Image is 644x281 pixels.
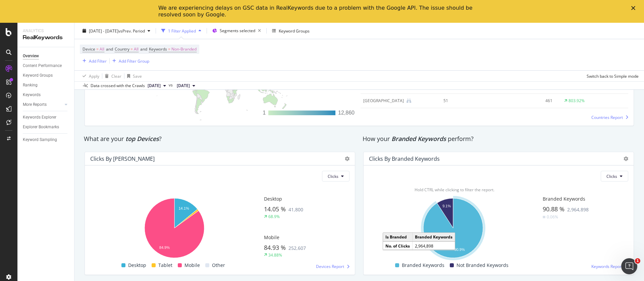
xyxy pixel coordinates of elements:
svg: A chart. [369,195,537,261]
span: 2,964,898 [567,206,589,213]
div: Close [631,6,638,10]
span: = [96,46,99,52]
button: Clicks [322,171,350,182]
span: and [106,46,113,52]
span: Not Branded Keywords [457,261,508,269]
span: Mobile [264,234,279,240]
img: Equal [543,216,545,218]
div: Keywords [23,91,41,98]
div: 34.88% [268,252,282,258]
div: Keyword Groups [23,72,53,79]
span: top Devices [125,135,159,143]
div: Keyword Sampling [23,136,57,143]
div: Save [133,73,142,79]
span: Country [115,46,129,52]
div: 51 [443,98,487,104]
div: 0.06% [547,214,558,220]
a: Devices Report [316,264,350,269]
text: 14.1% [179,206,189,210]
span: 14.05 % [264,205,286,213]
div: 1 Filter Applied [168,28,196,33]
text: 84.9% [159,245,170,250]
a: More Reports [23,101,63,108]
text: 90.9% [454,248,465,252]
div: Add Filter Group [119,58,149,64]
span: Other [212,261,225,269]
a: Ranking [23,82,69,89]
span: [DATE] - [DATE] [89,28,118,33]
span: Branded Keywords [402,261,444,269]
div: 461 [497,98,552,104]
div: Overview [23,53,39,60]
span: Clicks [328,173,338,179]
div: Add Filter [89,58,107,64]
span: vs [169,82,174,88]
span: 84.93 % [264,243,286,252]
div: Hold CTRL while clicking to filter the report. [369,187,540,193]
div: Switch back to Simple mode [587,73,639,79]
svg: A chart. [90,195,259,261]
a: Keywords [23,91,69,98]
span: Desktop [264,196,282,202]
button: Save [124,71,142,81]
div: Ranking [23,82,38,89]
button: Segments selected [210,25,264,36]
span: Segments selected [220,28,255,33]
div: Analytics [23,28,69,34]
div: Clear [111,73,121,79]
span: 252,607 [288,245,306,251]
span: Devices Report [316,264,344,269]
span: Branded Keywords [391,135,446,143]
div: Apply [89,73,99,79]
button: [DATE] [145,82,169,90]
a: Countries Report [591,115,628,120]
button: [DATE] - [DATE]vsPrev. Period [80,25,153,36]
button: 1 Filter Applied [159,25,204,36]
div: Explorer Bookmarks [23,124,59,131]
text: 9.1% [442,204,451,208]
button: Switch back to Simple mode [584,71,639,81]
span: = [168,46,170,52]
div: Data crossed with the Crawls [91,83,145,89]
button: Keyword Groups [269,25,312,36]
div: How your perform? [363,135,635,143]
span: Desktop [128,261,146,269]
div: Clicks by [PERSON_NAME] [90,155,155,162]
span: Device [83,46,95,52]
span: Countries Report [591,115,623,120]
span: 90.88 % [543,205,565,213]
span: Non-Branded [171,45,197,54]
span: Keywords Report [591,264,623,269]
div: We are experiencing delays on GSC data in RealKeywords due to a problem with the Google API. The ... [158,5,475,18]
div: What are your ? [84,135,356,143]
button: Clear [102,71,121,81]
iframe: Intercom live chat [621,258,637,274]
a: Overview [23,53,69,60]
button: Add Filter Group [110,57,149,65]
span: Branded Keywords [543,196,585,202]
div: Content Performance [23,62,62,69]
span: = [130,46,133,52]
a: Keyword Sampling [23,136,69,143]
a: Keywords Report [591,264,628,269]
button: [DATE] [174,82,198,90]
span: vs Prev. Period [118,28,145,33]
button: Add Filter [80,57,107,65]
div: Keyword Groups [279,28,310,33]
span: Keywords [149,46,167,52]
button: Clicks [601,171,628,182]
a: Keyword Groups [23,72,69,79]
div: 1 [263,109,266,117]
span: All [100,45,104,54]
div: 12,860 [338,109,355,117]
span: Mobile [184,261,200,269]
span: 2025 Mar. 8th [177,83,190,89]
a: Content Performance [23,62,69,69]
span: 2025 Oct. 4th [148,83,161,89]
span: Tablet [158,261,172,269]
div: 68.9% [268,214,280,219]
span: 1 [635,258,640,264]
button: Apply [80,71,99,81]
span: Clicks [606,173,617,179]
